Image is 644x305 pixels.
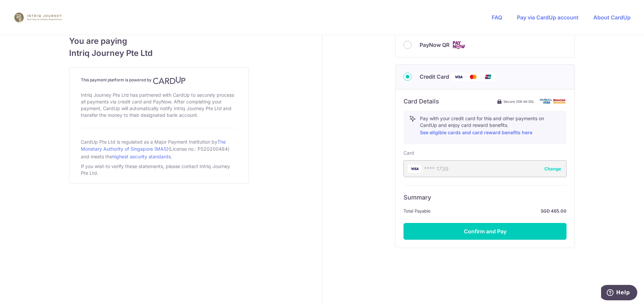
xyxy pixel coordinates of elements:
[452,73,465,81] img: Visa
[544,165,561,172] button: Change
[420,115,561,137] p: Pay with your credit card for this and other payments on CardUp and enjoy card reward benefits.
[404,194,567,202] h6: Summary
[420,41,449,49] span: PayNow QR
[112,154,171,159] a: highest security standards
[404,97,439,105] h6: Card Details
[452,41,466,49] img: Cards logo
[404,41,567,49] div: PayNow QR Cards logo
[404,223,567,240] button: Confirm and Pay
[503,99,534,104] span: Secure 256-bit SSL
[69,47,249,59] span: Intriq Journey Pte Ltd
[433,207,567,215] strong: SGD 465.00
[420,130,532,135] a: See eligible cards and card reward benefits here
[492,14,502,21] a: FAQ
[81,162,237,178] div: If you wish to verify these statements, please contact Intriq Journey Pte Ltd.
[601,285,637,302] iframe: Opens a widget where you can find more information
[404,73,567,81] div: Credit Card Visa Mastercard Union Pay
[467,73,480,81] img: Mastercard
[404,150,414,156] label: Card
[593,14,631,21] a: About CardUp
[540,98,567,104] img: card secure
[481,73,495,81] img: Union Pay
[517,14,579,21] a: Pay via CardUp account
[81,136,237,162] div: CardUp Pte Ltd is regulated as a Major Payment Institution by (License no.: PS20200484) and meets...
[81,90,237,120] div: Intriq Journey Pte Ltd has partnered with CardUp to securely process all payments via credit card...
[69,35,249,47] span: You are paying
[404,207,431,215] span: Total Payable
[81,76,237,84] h4: This payment platform is powered by
[420,73,449,81] span: Credit Card
[153,76,186,84] img: CardUp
